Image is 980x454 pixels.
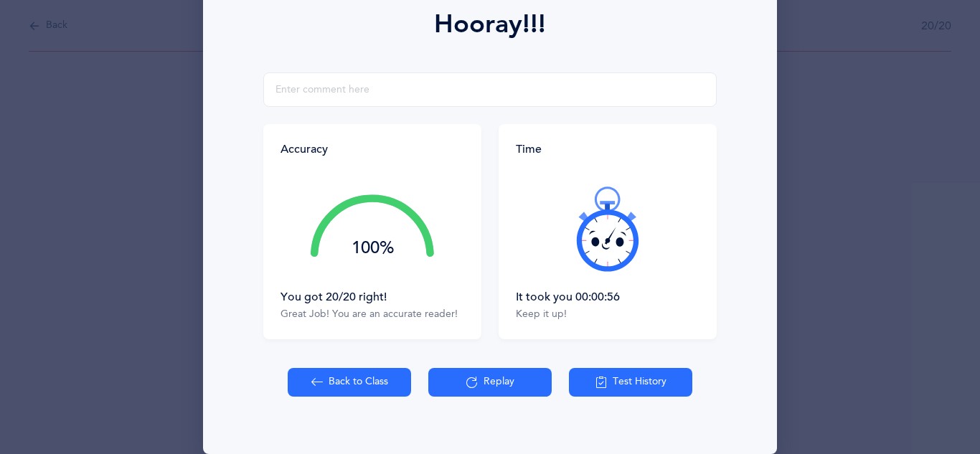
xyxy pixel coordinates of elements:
[281,289,464,305] div: You got 20/20 right!
[288,368,411,397] button: Back to Class
[516,289,699,305] div: It took you 00:00:56
[281,308,464,322] div: Great Job! You are an accurate reader!
[281,141,328,157] div: Accuracy
[311,240,434,257] div: 100%
[263,72,717,107] input: Enter comment here
[428,368,552,397] button: Replay
[569,368,692,397] button: Test History
[516,141,699,157] div: Time
[434,5,546,44] div: Hooray!!!
[516,308,699,322] div: Keep it up!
